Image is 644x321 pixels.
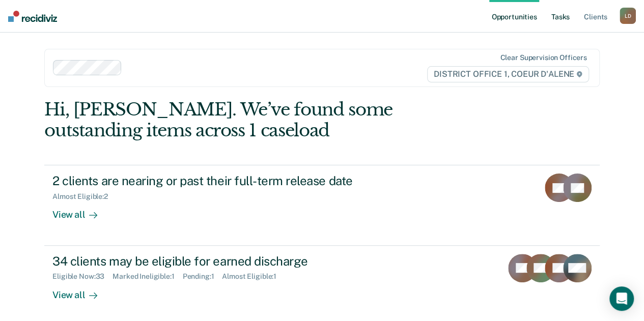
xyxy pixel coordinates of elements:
div: Hi, [PERSON_NAME]. We’ve found some outstanding items across 1 caseload [44,99,488,141]
div: Open Intercom Messenger [609,286,634,311]
a: 2 clients are nearing or past their full-term release dateAlmost Eligible:2View all [44,165,600,245]
div: Eligible Now : 33 [52,272,113,281]
div: Almost Eligible : 1 [222,272,285,281]
div: Marked Ineligible : 1 [113,272,182,281]
img: Recidiviz [8,11,57,22]
div: View all [52,281,109,301]
div: Clear supervision officers [500,53,586,62]
div: Almost Eligible : 2 [52,192,116,201]
div: View all [52,201,109,221]
div: 34 clients may be eligible for earned discharge [52,254,410,269]
div: 2 clients are nearing or past their full-term release date [52,173,410,188]
button: LD [620,8,636,24]
div: L D [620,8,636,24]
span: DISTRICT OFFICE 1, COEUR D'ALENE [427,66,589,82]
div: Pending : 1 [183,272,222,281]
